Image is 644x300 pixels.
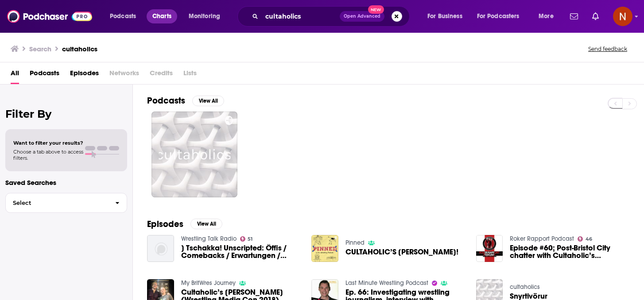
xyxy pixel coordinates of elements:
[427,10,462,23] span: For Business
[147,95,224,106] a: PodcastsView All
[613,7,632,26] button: Show profile menu
[345,248,458,256] a: CULTAHOLIC’S JUSTIN HENRY!
[344,14,380,19] span: Open Advanced
[5,178,127,187] p: Saved Searches
[345,279,428,287] a: Last Minute Wrestling Podcast
[248,237,252,241] span: 51
[566,9,582,24] a: Show notifications dropdown
[345,239,365,246] a: Pinned
[181,279,236,287] a: My BritWres Journey
[182,9,232,23] button: open menu
[539,10,554,23] span: More
[311,235,338,262] img: CULTAHOLIC’S JUSTIN HENRY!
[147,219,183,230] h2: Episodes
[30,66,59,84] a: Podcasts
[13,149,83,161] span: Choose a tab above to access filters.
[147,219,222,230] a: EpisodesView All
[476,235,503,262] img: Episode #60; Post-Bristol City chatter with Cultaholic’s Jack the Jobber!
[6,200,108,206] span: Select
[510,283,540,291] a: cultaholics
[150,66,173,84] span: Credits
[586,237,592,241] span: 46
[110,10,136,23] span: Podcasts
[246,6,418,27] div: Search podcasts, credits, & more...
[510,244,630,259] a: Episode #60; Post-Bristol City chatter with Cultaholic’s Jack the Jobber!
[5,193,127,213] button: Select
[586,45,630,53] button: Send feedback
[109,66,139,84] span: Networks
[477,10,520,23] span: For Podcasters
[613,7,632,26] span: Logged in as AdelNBM
[147,95,185,106] h2: Podcasts
[7,8,92,25] img: Podchaser - Follow, Share and Rate Podcasts
[368,5,384,14] span: New
[510,235,574,242] a: Roker Rapport Podcast
[62,45,97,53] h3: cultaholics
[13,140,83,146] span: Want to filter your results?
[181,244,301,259] a: ] Tschakka! Unscripted: Öffis / Comebacks / Erwartungen / Jinder Mahal / Cultaholics
[421,9,473,23] button: open menu
[5,108,127,120] h2: Filter By
[190,219,222,229] button: View All
[147,9,177,23] a: Charts
[345,248,458,256] span: CULTAHOLIC’S [PERSON_NAME]!
[181,235,237,242] a: Wrestling Talk Radio
[471,9,532,23] button: open menu
[152,10,171,23] span: Charts
[532,9,565,23] button: open menu
[340,11,384,22] button: Open AdvancedNew
[613,7,632,26] img: User Profile
[189,10,220,23] span: Monitoring
[11,66,19,84] a: All
[70,66,99,84] a: Episodes
[589,9,602,24] a: Show notifications dropdown
[510,292,547,300] a: Snyrtivörur
[181,244,301,259] span: ] Tschakka! Unscripted: Öffis / Comebacks / Erwartungen / [PERSON_NAME] / Cultaholics
[29,45,51,53] h3: Search
[578,236,592,242] a: 46
[183,66,197,84] span: Lists
[510,244,630,259] span: Episode #60; Post-Bristol City chatter with Cultaholic’s [PERSON_NAME] the Jobber!
[262,9,340,23] input: Search podcasts, credits, & more...
[240,236,253,242] a: 51
[147,235,174,262] img: ] Tschakka! Unscripted: Öffis / Comebacks / Erwartungen / Jinder Mahal / Cultaholics
[104,9,147,23] button: open menu
[192,96,224,106] button: View All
